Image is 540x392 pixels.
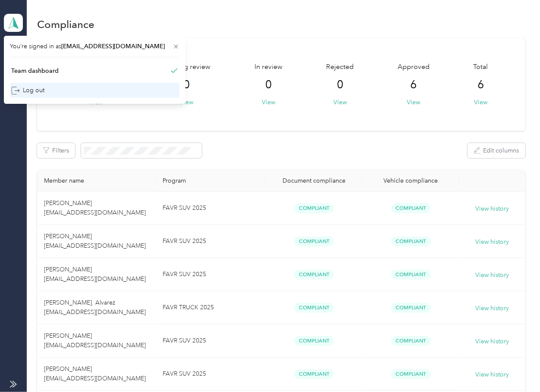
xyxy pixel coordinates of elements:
[492,344,540,392] iframe: Everlance-gr Chat Button Frame
[163,62,211,72] span: Pending review
[44,299,146,316] span: [PERSON_NAME]. Alvarez [EMAIL_ADDRESS][DOMAIN_NAME]
[391,236,431,246] span: Compliant
[44,365,146,382] span: [PERSON_NAME] [EMAIL_ADDRESS][DOMAIN_NAME]
[156,324,266,358] td: FAVR SUV 2025
[37,143,75,158] button: Filters
[180,98,194,107] button: View
[37,20,94,29] h1: Compliance
[327,62,354,72] span: Rejected
[156,170,266,192] th: Program
[156,225,266,258] td: FAVR SUV 2025
[254,62,283,72] span: In review
[411,78,417,92] span: 6
[273,177,355,184] div: Document compliance
[398,62,430,72] span: Approved
[391,203,431,213] span: Compliant
[475,370,509,380] button: View history
[11,66,59,75] div: Team dashboard
[37,170,156,192] th: Member name
[337,78,343,92] span: 0
[474,62,488,72] span: Total
[265,78,272,92] span: 0
[262,98,275,107] button: View
[477,78,484,92] span: 6
[475,304,509,313] button: View history
[156,192,266,225] td: FAVR SUV 2025
[474,98,487,107] button: View
[44,266,146,283] span: [PERSON_NAME] [EMAIL_ADDRESS][DOMAIN_NAME]
[475,271,509,280] button: View history
[391,270,431,280] span: Compliant
[407,98,421,107] button: View
[156,358,266,391] td: FAVR SUV 2025
[294,336,334,346] span: Compliant
[475,204,509,214] button: View history
[294,236,334,246] span: Compliant
[294,303,334,313] span: Compliant
[475,237,509,247] button: View history
[44,332,146,349] span: [PERSON_NAME] [EMAIL_ADDRESS][DOMAIN_NAME]
[61,43,165,50] span: [EMAIL_ADDRESS][DOMAIN_NAME]
[44,199,146,216] span: [PERSON_NAME] [EMAIL_ADDRESS][DOMAIN_NAME]
[294,270,334,280] span: Compliant
[391,336,431,346] span: Compliant
[468,143,525,158] button: Edit columns
[294,203,334,213] span: Compliant
[294,369,334,379] span: Compliant
[369,177,452,184] div: Vehicle compliance
[156,291,266,324] td: FAVR TRUCK 2025
[44,233,146,249] span: [PERSON_NAME] [EMAIL_ADDRESS][DOMAIN_NAME]
[333,98,347,107] button: View
[475,337,509,346] button: View history
[11,86,44,95] div: Log out
[391,369,431,379] span: Compliant
[10,42,179,51] span: You’re signed in as
[156,258,266,291] td: FAVR SUV 2025
[184,78,190,92] span: 0
[391,303,431,313] span: Compliant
